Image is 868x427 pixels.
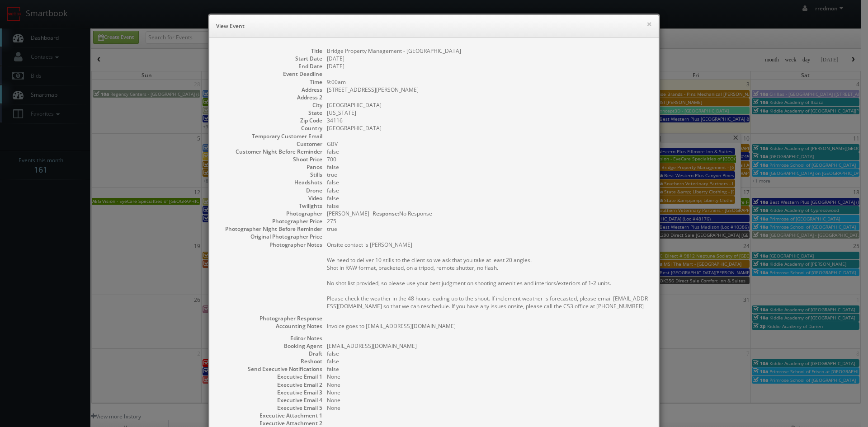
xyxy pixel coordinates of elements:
dd: [GEOGRAPHIC_DATA] [327,124,650,132]
dd: GBV [327,140,650,148]
dt: Stills [218,171,322,178]
dt: Video [218,194,322,202]
dd: false [327,187,650,194]
dt: Send Executive Notifications [218,365,322,373]
dt: Customer Night Before Reminder [218,148,322,155]
dt: Country [218,124,322,132]
dt: Photographer Night Before Reminder [218,225,322,233]
dt: Executive Email 1 [218,373,322,380]
dt: Time [218,78,322,86]
dt: Photographer [218,210,322,217]
dt: Executive Email 2 [218,381,322,389]
dt: State [218,109,322,117]
dd: [US_STATE] [327,109,650,117]
pre: Invoice goes to [EMAIL_ADDRESS][DOMAIN_NAME] [327,322,650,330]
dt: Temporary Customer Email [218,132,322,140]
dt: Editor Notes [218,334,322,342]
dd: 275 [327,217,650,225]
dt: Start Date [218,55,322,62]
dt: Reshoot [218,357,322,365]
dt: Customer [218,140,322,148]
h6: View Event [216,22,652,31]
dt: End Date [218,62,322,70]
dd: false [327,202,650,210]
dd: None [327,373,650,380]
dt: Title [218,47,322,55]
dd: None [327,404,650,412]
dd: true [327,171,650,178]
dd: None [327,389,650,396]
dd: None [327,381,650,389]
dd: [DATE] [327,55,650,62]
dd: false [327,365,650,373]
dt: Address [218,86,322,94]
dd: false [327,163,650,171]
pre: Onsite contact is [PERSON_NAME] We need to deliver 10 stills to the client so we ask that you tak... [327,241,650,310]
dt: Executive Attachment 1 [218,412,322,419]
dd: true [327,225,650,233]
dd: false [327,148,650,155]
dd: None [327,396,650,404]
dt: Accounting Notes [218,322,322,330]
dd: false [327,350,650,357]
dd: Bridge Property Management - [GEOGRAPHIC_DATA] [327,47,650,55]
dt: Twilights [218,202,322,210]
dd: [PERSON_NAME] - No Response [327,210,650,217]
dt: City [218,101,322,109]
dt: Original Photographer Price [218,233,322,240]
dt: Photographer Notes [218,241,322,249]
dt: Photographer Response [218,314,322,322]
dd: [DATE] [327,62,650,70]
button: × [646,21,652,27]
dt: Executive Email 3 [218,389,322,396]
dt: Headshots [218,178,322,186]
dt: Executive Attachment 2 [218,419,322,427]
dt: Shoot Price [218,155,322,163]
dt: Address 2 [218,94,322,101]
dd: 9:00am [327,78,650,86]
dd: false [327,178,650,186]
dd: [GEOGRAPHIC_DATA] [327,101,650,109]
dt: Panos [218,163,322,171]
b: Response: [373,210,399,217]
dd: 34116 [327,117,650,124]
dd: [STREET_ADDRESS][PERSON_NAME] [327,86,650,94]
dt: Event Deadline [218,70,322,78]
dd: 700 [327,155,650,163]
dt: Zip Code [218,117,322,124]
dd: [EMAIL_ADDRESS][DOMAIN_NAME] [327,342,650,350]
dt: Executive Email 4 [218,396,322,404]
dt: Booking Agent [218,342,322,350]
dt: Executive Email 5 [218,404,322,412]
dt: Photographer Price [218,217,322,225]
dt: Drone [218,187,322,194]
dd: false [327,194,650,202]
dt: Draft [218,350,322,357]
dd: false [327,357,650,365]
